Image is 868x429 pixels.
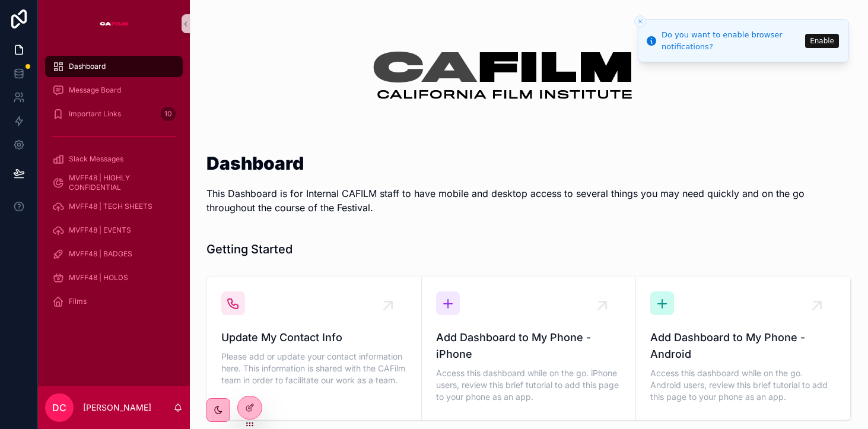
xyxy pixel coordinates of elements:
[69,85,121,95] span: Message Board
[221,329,407,346] span: Update My Contact Info
[650,329,836,363] span: Add Dashboard to My Phone - Android
[69,62,106,71] span: Dashboard
[45,172,183,193] a: MVFF48 | HIGHLY CONFIDENTIAL
[38,47,190,328] div: scrollable content
[206,241,292,258] h1: Getting Started
[221,351,407,386] span: Please add or update your contact information here. This information is shared with the CAFilm te...
[436,329,622,363] span: Add Dashboard to My Phone - iPhone
[69,173,171,192] span: MVFF48 | HIGHLY CONFIDENTIAL
[83,402,151,414] p: [PERSON_NAME]
[207,277,422,420] a: Update My Contact InfoPlease add or update your contact information here. This information is sha...
[634,15,646,27] button: Close toast
[636,277,851,420] a: Add Dashboard to My Phone - AndroidAccess this dashboard while on the go. Android users, review t...
[45,243,183,265] a: MVFF48 | BADGES
[422,277,637,420] a: Add Dashboard to My Phone - iPhoneAccess this dashboard while on the go. iPhone users, review thi...
[52,401,66,415] span: DC
[69,273,128,282] span: MVFF48 | HOLDS
[45,80,183,101] a: Message Board
[69,202,152,211] span: MVFF48 | TECH SHEETS
[161,107,176,121] div: 10
[805,34,839,48] button: Enable
[100,14,128,33] img: App logo
[45,267,183,288] a: MVFF48 | HOLDS
[45,148,183,170] a: Slack Messages
[662,29,802,52] div: Do you want to enable browser notifications?
[436,367,622,403] span: Access this dashboard while on the go. iPhone users, review this brief tutorial to add this page ...
[45,196,183,217] a: MVFF48 | TECH SHEETS
[45,56,183,77] a: Dashboard
[45,103,183,125] a: Important Links10
[69,154,123,164] span: Slack Messages
[206,154,851,172] h1: Dashboard
[45,220,183,241] a: MVFF48 | EVENTS
[69,109,121,119] span: Important Links
[206,186,851,215] p: This Dashboard is for Internal CAFILM staff to have mobile and desktop access to several things y...
[69,249,132,259] span: MVFF48 | BADGES
[373,28,685,121] img: 32001-CAFilm-Logo.webp
[69,297,87,306] span: Films
[45,291,183,312] a: Films
[650,367,836,403] span: Access this dashboard while on the go. Android users, review this brief tutorial to add this page...
[69,225,131,235] span: MVFF48 | EVENTS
